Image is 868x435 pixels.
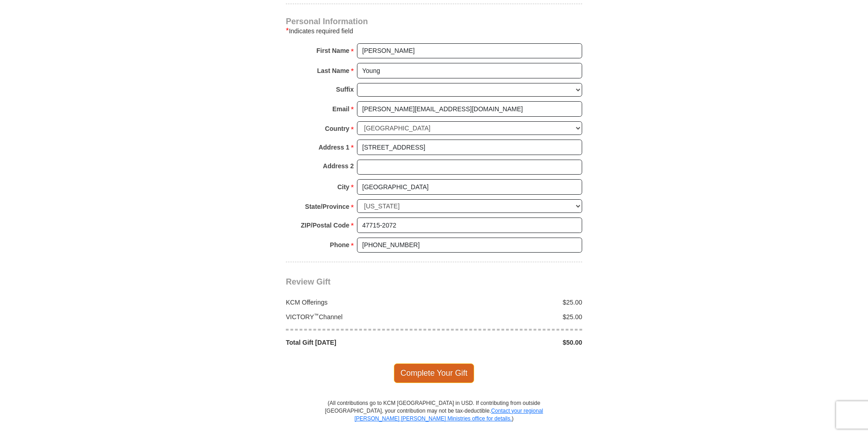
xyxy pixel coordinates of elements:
[286,277,331,286] span: Review Gift
[332,103,349,115] strong: Email
[336,83,354,96] strong: Suffix
[286,18,582,25] h4: Personal Information
[434,312,587,321] div: $25.00
[281,312,434,321] div: VICTORY Channel
[286,26,582,36] div: Indicates required field
[434,298,587,307] div: $25.00
[354,408,543,422] a: Contact your regional [PERSON_NAME] [PERSON_NAME] Ministries office for details.
[314,312,319,318] sup: ™
[281,338,434,347] div: Total Gift [DATE]
[281,298,434,307] div: KCM Offerings
[301,219,350,232] strong: ZIP/Postal Code
[434,338,587,347] div: $50.00
[394,363,475,383] span: Complete Your Gift
[337,181,349,193] strong: City
[319,141,350,154] strong: Address 1
[325,122,350,135] strong: Country
[330,238,350,251] strong: Phone
[317,64,350,77] strong: Last Name
[323,160,354,172] strong: Address 2
[305,200,349,213] strong: State/Province
[316,44,349,57] strong: First Name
